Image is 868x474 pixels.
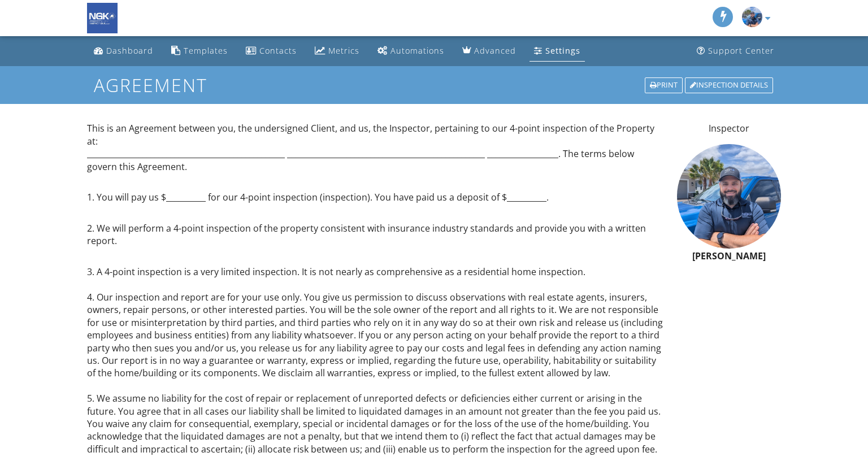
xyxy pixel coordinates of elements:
[373,41,449,62] a: Automations (Basic)
[87,179,663,204] p: 1. You will pay us $__________ for our 4-point inspection (inspection). You have paid us a deposi...
[87,122,663,173] p: This is an Agreement between you, the undersigned Client, and us, the Inspector, pertaining to ou...
[474,45,516,56] div: Advanced
[458,41,520,62] a: Advanced
[545,45,580,56] div: Settings
[390,45,444,56] div: Automations
[685,77,773,93] div: Inspection Details
[89,41,158,62] a: Dashboard
[87,3,118,33] img: NGK Property Inspections, LLC
[310,41,364,62] a: Metrics
[692,41,779,62] a: Support Center
[259,45,297,56] div: Contacts
[167,41,232,62] a: Templates
[241,41,301,62] a: Contacts
[644,76,684,94] a: Print
[94,75,774,95] h1: Agreement
[328,45,359,56] div: Metrics
[87,210,663,247] p: 2. We will perform a 4-point inspection of the property consistent with insurance industry standa...
[677,251,782,262] h6: [PERSON_NAME]
[87,253,663,455] p: 3. A 4-point inspection is a very limited inspection. It is not nearly as comprehensive as a resi...
[184,45,228,56] div: Templates
[684,76,774,94] a: Inspection Details
[106,45,153,56] div: Dashboard
[708,45,774,56] div: Support Center
[742,7,762,27] img: headshot.jpg
[645,77,683,93] div: Print
[677,144,782,249] img: headshot.jpg
[677,122,782,134] p: Inspector
[530,41,585,62] a: Settings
